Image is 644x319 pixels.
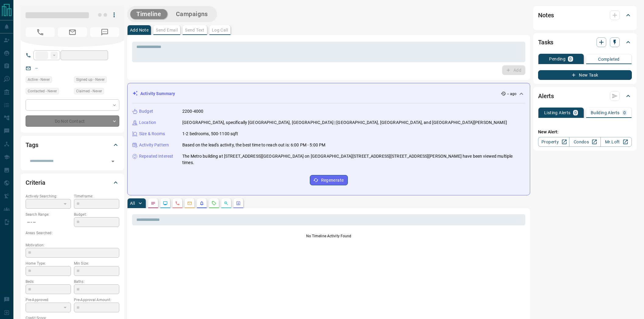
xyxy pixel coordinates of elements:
[26,212,71,217] p: Search Range:
[130,9,167,19] button: Timeline
[26,194,71,199] p: Actively Searching:
[182,119,507,126] p: [GEOGRAPHIC_DATA], specifically [GEOGRAPHIC_DATA], [GEOGRAPHIC_DATA] | [GEOGRAPHIC_DATA], [GEOGRA...
[132,233,525,239] p: No Timeline Activity Found
[538,10,554,20] h2: Notes
[538,8,632,22] div: Notes
[139,108,153,115] p: Budget
[26,178,45,187] h2: Criteria
[569,137,600,147] a: Condos
[175,201,180,206] svg: Calls
[140,91,175,97] p: Activity Summary
[163,201,168,206] svg: Lead Browsing Activity
[574,111,577,115] p: 0
[538,35,632,50] div: Tasks
[35,66,38,70] a: --
[28,77,50,83] span: Active - Never
[26,261,71,266] p: Home Type:
[90,27,119,37] span: No Number
[549,57,565,61] p: Pending
[130,28,149,32] p: Add Note
[26,27,55,37] span: No Number
[544,111,571,115] p: Listing Alerts
[26,140,38,150] h2: Tags
[236,201,241,206] svg: Agent Actions
[187,201,192,206] svg: Emails
[28,88,57,94] span: Contacted - Never
[538,89,632,103] div: Alerts
[598,57,620,61] p: Completed
[224,201,229,206] svg: Opportunities
[170,9,214,19] button: Campaigns
[591,111,620,115] p: Building Alerts
[182,131,238,137] p: 1-2 bedrooms, 500-1100 sqft
[212,201,216,206] svg: Requests
[74,212,119,217] p: Budget:
[538,129,632,135] p: New Alert:
[26,175,119,190] div: Criteria
[132,88,525,99] div: Activity Summary-- ago
[182,108,203,115] p: 2200-4000
[507,91,516,97] p: -- ago
[199,201,204,206] svg: Listing Alerts
[139,131,165,137] p: Size & Rooms
[139,119,156,126] p: Location
[538,137,569,147] a: Property
[538,37,553,47] h2: Tasks
[76,77,105,83] span: Signed up - Never
[600,137,632,147] a: Mr.Loft
[74,297,119,303] p: Pre-Approval Amount:
[139,153,173,159] p: Repeated Interest
[569,57,572,61] p: 0
[139,142,169,148] p: Activity Pattern
[538,70,632,80] button: New Task
[74,261,119,266] p: Min Size:
[26,230,119,236] p: Areas Searched:
[623,111,626,115] p: 0
[74,194,119,199] p: Timeframe:
[130,201,135,205] p: All
[74,279,119,284] p: Baths:
[109,157,117,166] button: Open
[538,91,554,101] h2: Alerts
[26,242,119,248] p: Motivation:
[76,88,102,94] span: Claimed - Never
[26,217,71,227] p: -- - --
[26,138,119,152] div: Tags
[26,115,119,127] div: Do Not Contact
[26,279,71,284] p: Beds:
[58,27,87,37] span: No Email
[151,201,156,206] svg: Notes
[182,153,525,166] p: The Metro building at [STREET_ADDRESS][GEOGRAPHIC_DATA] on [GEOGRAPHIC_DATA][STREET_ADDRESS][STRE...
[182,142,325,148] p: Based on the lead's activity, the best time to reach out is: 6:00 PM - 5:00 PM
[26,297,71,303] p: Pre-Approved:
[310,175,348,185] button: Regenerate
